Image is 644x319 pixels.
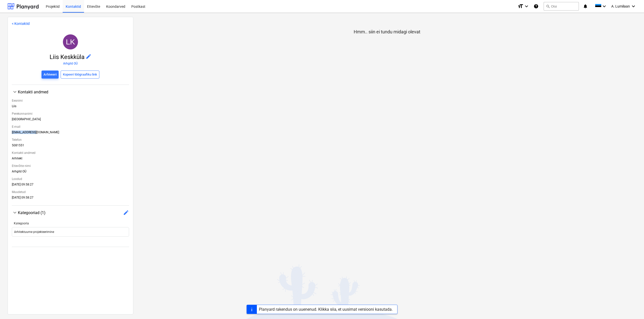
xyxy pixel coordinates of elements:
button: Kopeeri töögraafiku link [61,71,99,79]
div: Perekonnanimi [12,110,129,117]
div: Arhiveeri [44,72,57,78]
span: keyboard_arrow_down [12,210,18,216]
div: [EMAIL_ADDRESS][DOMAIN_NAME] [12,131,129,136]
button: Otsi [544,2,579,11]
div: Kategooriad (1) [12,210,129,216]
i: keyboard_arrow_down [630,3,636,9]
i: format_size [517,3,524,9]
span: edit [123,210,129,216]
a: < Kontaktid [12,22,30,26]
div: Liis Keskküla [63,34,78,49]
div: Kategooriad (1) [12,216,129,243]
a: Arhgild OÜ [63,62,78,65]
div: Muudetud [12,188,129,196]
div: 5081551 [12,144,129,149]
span: Liis Keskküla [50,53,86,60]
div: Eesnimi [12,97,129,104]
iframe: Chat Widget [619,295,644,319]
div: Liis [12,104,129,110]
div: Kopeeri töögraafiku link [63,72,97,78]
div: Kategooriad (1) [18,210,129,216]
i: notifications [583,3,588,9]
div: [DATE] 09:58:27 [12,196,129,201]
div: Arhitekt [12,157,129,162]
div: Kategooria [14,222,127,225]
div: [GEOGRAPHIC_DATA] [12,117,129,123]
div: Arhitektuurne projekteerimine [14,230,54,234]
button: Arhiveeri [42,71,59,79]
div: Kontakti andmed [12,89,129,95]
span: A. Lumilaan [611,4,630,8]
div: [DATE] 09:58:27 [12,183,129,188]
span: edit [86,53,92,59]
p: Hmm.. siin ei tundu midagi olevat [354,29,420,35]
div: Telefon [12,136,129,144]
div: Arhgild OÜ [12,170,129,175]
div: Ettevõtte nimi [12,162,129,170]
div: Planyard rakendus on uuenenud. Klikka siia, et uusimat versiooni kasutada. [259,307,393,312]
i: keyboard_arrow_down [524,3,530,9]
span: LK [66,38,75,46]
i: Abikeskus [534,3,539,9]
div: Kontakti andmed [12,95,129,201]
div: E-mail [12,123,129,131]
div: Kontakti andmed [18,90,129,94]
span: keyboard_arrow_down [12,89,18,95]
div: Kontakti andmed [12,149,129,157]
span: search [546,4,550,8]
div: Loodud [12,175,129,183]
i: keyboard_arrow_down [601,3,607,9]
